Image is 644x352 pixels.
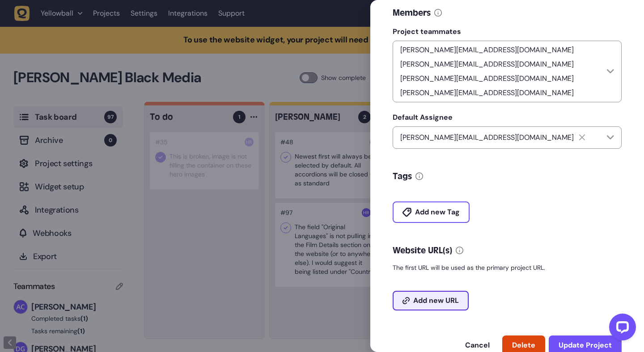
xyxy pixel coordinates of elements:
h5: Members [393,7,431,19]
p: [PERSON_NAME][EMAIL_ADDRESS][DOMAIN_NAME] [397,59,577,70]
h5: Tags [393,170,412,183]
button: Add new Tag [393,201,470,223]
h5: Website URL(s) [393,244,452,257]
label: Default Assignee [393,113,622,122]
p: The first URL will be used as the primary project URL. [393,263,622,272]
span: Delete [512,340,535,350]
button: Add new URL [393,291,469,310]
span: Cancel [465,340,490,350]
iframe: LiveChat chat widget [602,310,640,348]
p: [PERSON_NAME][EMAIL_ADDRESS][DOMAIN_NAME] [397,132,577,143]
p: [PERSON_NAME][EMAIL_ADDRESS][DOMAIN_NAME] [397,45,577,55]
p: [PERSON_NAME][EMAIL_ADDRESS][DOMAIN_NAME] [397,88,577,98]
span: Add new Tag [415,209,460,216]
span: Update Project [559,340,612,350]
span: Add new URL [413,297,459,304]
label: Project teammates [393,27,622,36]
p: [PERSON_NAME][EMAIL_ADDRESS][DOMAIN_NAME] [397,73,577,84]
